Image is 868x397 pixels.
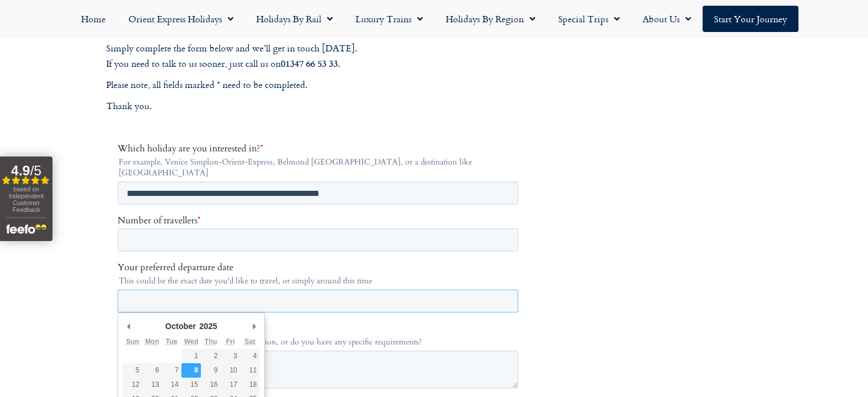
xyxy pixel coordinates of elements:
[83,249,103,263] button: 23
[103,220,122,235] button: 10
[83,263,103,278] button: 30
[106,41,534,71] p: Simply complete the form below and we’ll get in touch [DATE]. If you need to talk to us sooner, j...
[45,220,64,235] button: 7
[64,249,83,263] button: 22
[87,195,99,203] abbr: Thursday
[25,220,44,235] button: 6
[123,249,142,263] button: 25
[25,263,44,278] button: 27
[344,6,434,32] a: Luxury Trains
[103,206,122,220] button: 3
[123,220,142,235] button: 11
[281,57,338,70] strong: 01347 66 53 33
[83,220,103,235] button: 9
[117,6,245,32] a: Orient Express Holidays
[64,206,83,220] button: 1
[703,6,798,32] a: Start your Journey
[103,263,122,278] button: 31
[25,235,44,249] button: 13
[123,235,142,249] button: 18
[547,6,631,32] a: Special Trips
[64,235,83,249] button: 15
[70,6,117,32] a: Home
[434,6,547,32] a: Holidays by Region
[106,78,534,93] p: Please note, all fields marked * need to be completed.
[9,195,22,203] abbr: Sunday
[5,235,25,249] button: 12
[103,249,122,263] button: 24
[106,99,534,114] p: Thank you.
[27,195,42,203] abbr: Monday
[46,175,80,192] div: October
[5,175,17,192] button: Previous Month
[203,255,261,268] span: Your last name
[123,206,142,220] button: 4
[83,235,103,249] button: 16
[108,195,117,203] abbr: Friday
[245,6,344,32] a: Holidays by Rail
[66,195,80,203] abbr: Wednesday
[5,263,25,278] button: 26
[103,235,122,249] button: 17
[5,249,25,263] button: 19
[127,195,138,203] abbr: Saturday
[80,175,101,192] div: 2025
[64,263,83,278] button: 29
[45,235,64,249] button: 14
[45,249,64,263] button: 21
[6,6,862,32] nav: Menu
[45,263,64,278] button: 28
[25,249,44,263] button: 20
[5,220,25,235] button: 5
[64,220,83,235] button: 8
[83,206,103,220] button: 2
[131,175,142,192] button: Next Month
[631,6,703,32] a: About Us
[48,195,59,203] abbr: Tuesday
